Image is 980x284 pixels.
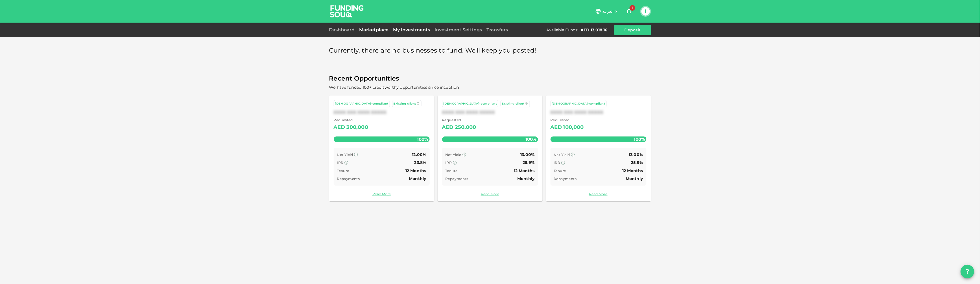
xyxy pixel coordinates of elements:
div: XXXX XXX XXXX XXXXX [551,110,647,115]
div: AED [442,123,454,132]
span: 25.9% [631,160,643,165]
span: Monthly [518,176,535,181]
div: XXXX XXX XXXX XXXXX [442,110,538,115]
span: Repayments [554,177,577,181]
a: Read More [334,191,430,197]
a: Read More [442,191,538,197]
div: 300,000 [346,123,368,132]
a: Transfers [484,27,510,32]
a: [DEMOGRAPHIC_DATA]-compliant Existing clientXXXX XXX XXXX XXXXX Requested AED250,000100% Net Yiel... [438,96,543,201]
div: AED [551,123,562,132]
span: 12 Months [405,168,426,173]
span: We have funded 100+ creditworthy opportunities since inception [329,85,459,90]
div: AED [334,123,345,132]
button: 1 [623,6,635,17]
a: [DEMOGRAPHIC_DATA]-compliant Existing clientXXXX XXX XXXX XXXXX Requested AED300,000100% Net Yiel... [329,96,434,201]
a: My Investments [391,27,433,32]
div: AED 13,018.16 [581,27,608,33]
span: 23.8% [414,160,426,165]
span: 12 Months [622,168,643,173]
span: Existing client [394,102,416,105]
span: 100% [633,135,647,143]
a: Investment Settings [433,27,484,32]
a: Dashboard [329,27,357,32]
span: Requested [442,117,477,123]
span: العربية [603,9,614,14]
span: IRR [554,161,560,165]
div: 100,000 [563,123,584,132]
div: 250,000 [455,123,476,132]
span: 13.00% [521,152,535,157]
span: 13.00% [629,152,643,157]
span: Net Yield [337,153,353,157]
span: IRR [446,161,452,165]
span: 12 Months [514,168,534,173]
span: Repayments [446,177,468,181]
span: Repayments [337,177,360,181]
span: IRR [337,161,344,165]
div: Available Funds : [547,27,579,33]
span: Net Yield [446,153,462,157]
span: Requested [551,117,584,123]
span: Tenure [554,169,566,173]
div: XXXX XXX XXXX XXXXX [334,110,430,115]
span: Monthly [626,176,643,181]
a: Marketplace [357,27,391,32]
div: [DEMOGRAPHIC_DATA]-compliant [552,101,605,106]
span: 12.00% [412,152,426,157]
span: 100% [524,135,538,143]
div: [DEMOGRAPHIC_DATA]-compliant [335,101,388,106]
span: 1 [630,5,635,11]
a: Read More [551,191,647,197]
span: Tenure [446,169,458,173]
button: question [961,265,974,278]
div: [DEMOGRAPHIC_DATA]-compliant [444,101,497,106]
button: Deposit [614,25,651,35]
span: 25.9% [523,160,535,165]
span: Recent Opportunities [329,73,651,84]
span: Net Yield [554,153,570,157]
span: Monthly [409,176,426,181]
span: Tenure [337,169,349,173]
a: [DEMOGRAPHIC_DATA]-compliantXXXX XXX XXXX XXXXX Requested AED100,000100% Net Yield 13.00% IRR 25.... [546,96,651,201]
span: Existing client [502,102,525,105]
span: 100% [416,135,430,143]
span: Currently, there are no businesses to fund. We'll keep you posted! [329,45,537,56]
button: I [641,7,650,16]
span: Requested [334,117,368,123]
